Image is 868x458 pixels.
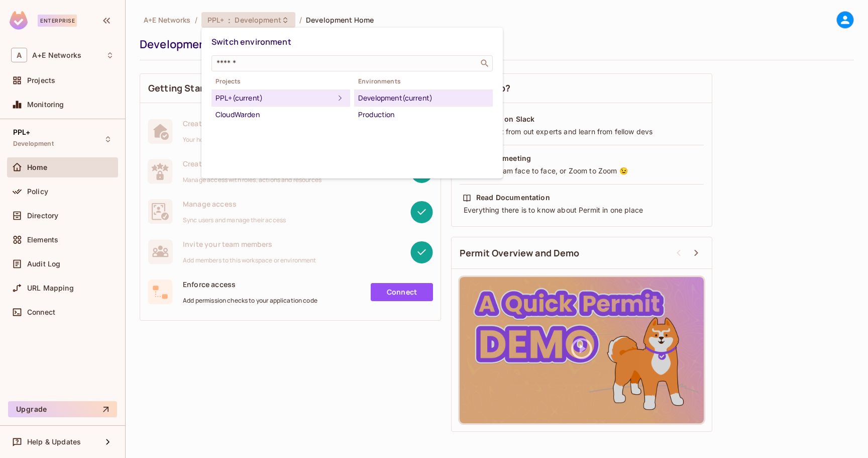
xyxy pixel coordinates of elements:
[215,92,334,104] div: PPL+ (current)
[211,36,291,47] span: Switch environment
[358,92,489,104] div: Development (current)
[358,109,489,121] div: Production
[215,109,346,121] div: CloudWarden
[354,77,493,85] span: Environments
[211,77,350,85] span: Projects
